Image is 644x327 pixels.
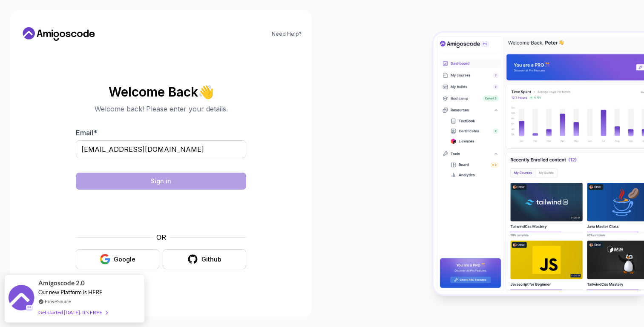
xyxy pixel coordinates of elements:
[156,232,166,242] p: OR
[97,195,225,227] iframe: To enrich screen reader interactions, please activate Accessibility in Grammarly extension settings
[201,255,221,264] div: Github
[198,85,214,99] span: 👋
[272,31,302,37] a: Need Help?
[114,255,135,264] div: Google
[76,140,246,158] input: Enter your email
[9,285,34,313] img: provesource social proof notification image
[76,128,97,137] label: Email *
[76,104,246,114] p: Welcome back! Please enter your details.
[163,249,246,269] button: Github
[38,278,85,288] span: Amigoscode 2.0
[434,33,644,294] img: Amigoscode Dashboard
[76,173,246,190] button: Sign in
[45,298,71,305] a: ProveSource
[38,289,103,296] span: Our new Platform is HERE
[38,307,107,317] div: Get started [DATE]. It's FREE
[20,27,97,41] a: Home link
[151,177,171,185] div: Sign in
[76,249,159,269] button: Google
[76,85,246,99] h2: Welcome Back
